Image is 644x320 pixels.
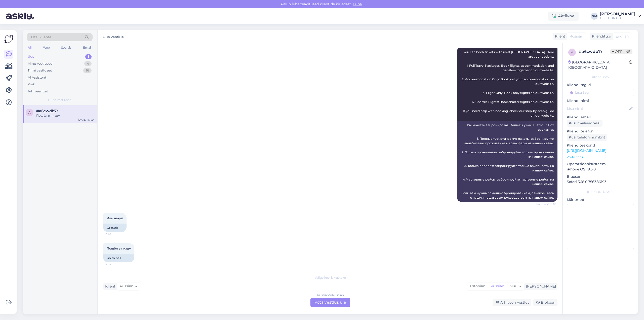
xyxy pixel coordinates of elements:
[352,2,363,6] span: Luba
[600,12,641,20] a: [PERSON_NAME]TEZ TOUR OÜ
[567,143,634,148] p: Klienditeekond
[83,68,92,73] div: 16
[28,89,48,94] div: Arhiveeritud
[567,190,634,194] div: [PERSON_NAME]
[107,246,131,250] span: Пошёл в пизду
[509,284,517,288] span: Muu
[570,34,583,39] span: Russian
[567,179,634,185] p: Safari 368.0.756386193
[548,12,579,21] div: Aktiivne
[579,49,610,55] div: # a6cwdb7r
[105,232,124,236] span: 15:48
[610,49,632,54] span: Offline
[60,44,72,51] div: Socials
[4,34,14,44] img: Askly Logo
[616,34,629,39] span: English
[567,120,602,127] div: Küsi meiliaadressi
[567,155,634,159] p: Vaata edasi ...
[103,224,127,232] div: Or fuck
[78,118,94,122] div: [DATE] 15:49
[567,75,634,79] div: Kliendi info
[567,148,606,153] a: [URL][DOMAIN_NAME]
[103,254,134,262] div: Go to hell
[120,283,133,289] span: Russian
[28,111,31,114] span: a
[457,121,557,202] div: Вы можете забронировать билеты у нас в TezTour. Вот варианты: 1. Полные туристические пакеты: заб...
[524,284,556,289] div: [PERSON_NAME]
[568,60,629,70] div: [GEOGRAPHIC_DATA], [GEOGRAPHIC_DATA]
[591,13,598,20] div: NM
[462,50,555,117] span: You can book tickets with us at [GEOGRAPHIC_DATA]. Here are your options: 1. Full Travel Packages...
[27,44,32,51] div: All
[103,284,115,289] div: Klient
[31,34,51,40] span: Otsi kliente
[103,33,124,40] label: Uus vestlus
[567,197,634,202] p: Märkmed
[82,44,93,51] div: Email
[42,44,51,51] div: Web
[600,16,635,20] div: TEZ TOUR OÜ
[36,113,94,118] div: Пошёл в пизду
[567,115,634,120] p: Kliendi email
[28,54,34,59] div: Uus
[493,299,531,306] div: Arhiveeri vestlus
[467,282,488,290] div: Estonian
[567,98,634,103] p: Kliendi nimi
[488,282,507,290] div: Russian
[536,202,556,206] span: Nähtud ✓ 15:48
[28,75,46,80] div: AI Assistent
[567,89,634,96] input: Lisa tag
[590,34,611,39] div: Klienditugi
[567,129,634,134] p: Kliendi telefon
[533,299,557,306] div: Blokeeri
[571,50,573,54] span: a
[103,275,557,280] div: Valige keel ja vastake
[28,61,53,66] div: Minu vestlused
[84,61,92,66] div: 4
[48,98,71,102] span: Uued vestlused
[36,109,58,113] span: #a6cwdb7r
[567,106,628,111] input: Lisa nimi
[310,298,350,307] div: Võta vestlus üle
[567,174,634,179] p: Brauser
[107,216,123,220] span: Или нахуй
[567,161,634,167] p: Operatsioonisüsteem
[317,293,344,297] div: Russian to Russian
[567,82,634,88] p: Kliendi tag'id
[85,54,92,59] div: 1
[28,68,52,73] div: Tiimi vestlused
[28,82,35,87] div: Kõik
[600,12,635,16] div: [PERSON_NAME]
[567,167,634,172] p: iPhone OS 18.5.0
[105,263,124,266] span: 15:49
[567,134,607,141] div: Küsi telefoninumbrit
[553,34,565,39] div: Klient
